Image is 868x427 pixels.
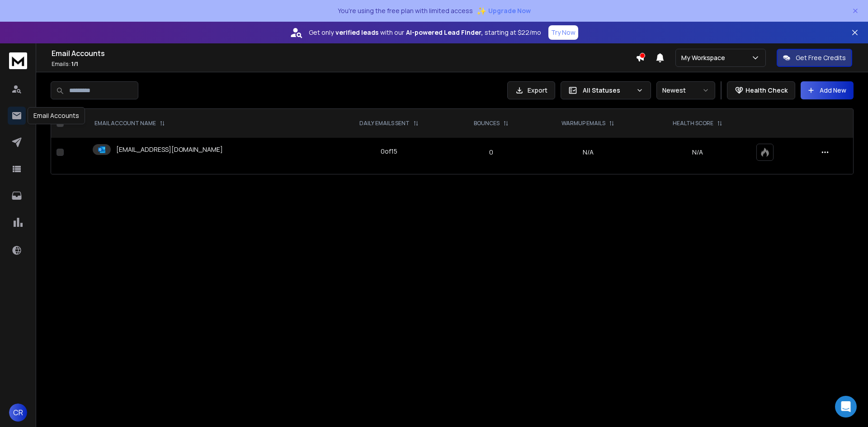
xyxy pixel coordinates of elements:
button: Newest [656,81,715,99]
img: logo [9,52,27,69]
button: CR [9,404,27,422]
button: Health Check [727,81,795,99]
p: Emails : [52,61,636,68]
p: Get only with our starting at $22/mo [309,28,541,37]
span: Upgrade Now [488,6,531,15]
div: Email Accounts [28,107,85,124]
div: Open Intercom Messenger [835,396,857,418]
h1: Email Accounts [52,48,636,59]
button: ✨Upgrade Now [476,2,531,20]
div: 0 of 15 [381,147,397,156]
p: 0 [456,148,527,157]
button: Try Now [548,25,578,40]
p: DAILY EMAILS SENT [359,120,410,127]
td: N/A [532,138,644,167]
button: Add New [801,81,854,99]
p: [EMAIL_ADDRESS][DOMAIN_NAME] [116,145,223,154]
p: My Workspace [681,53,729,62]
p: Try Now [551,28,576,37]
strong: AI-powered Lead Finder, [406,28,483,37]
p: WARMUP EMAILS [561,120,605,127]
p: Health Check [745,86,788,95]
strong: verified leads [335,28,378,37]
p: N/A [650,148,745,157]
button: Export [507,81,555,99]
div: EMAIL ACCOUNT NAME [94,120,165,127]
p: You're using the free plan with limited access [338,6,473,15]
button: Get Free Credits [777,49,852,67]
span: 1 / 1 [71,60,78,68]
span: ✨ [476,5,486,17]
p: BOUNCES [474,120,500,127]
p: Get Free Credits [796,53,846,62]
p: HEALTH SCORE [673,120,713,127]
p: All Statuses [583,86,632,95]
